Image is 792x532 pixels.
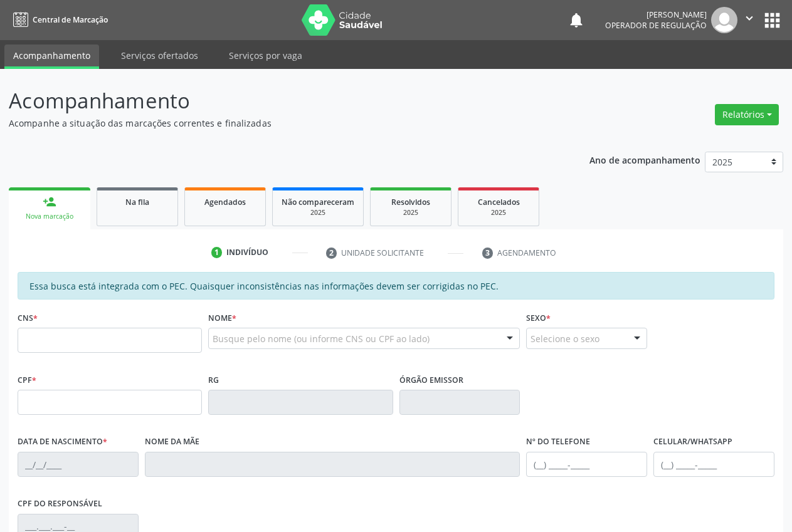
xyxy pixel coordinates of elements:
button: notifications [568,11,585,29]
label: CPF do responsável [18,494,102,514]
label: CNS [18,308,38,328]
label: Data de nascimento [18,432,107,452]
a: Serviços por vaga [220,44,311,66]
label: Nº do Telefone [526,432,590,452]
label: Nome da mãe [145,432,199,452]
div: 2025 [467,208,530,217]
p: Acompanhamento [9,85,551,117]
div: Indivíduo [226,247,268,258]
span: Central de Marcação [33,14,108,25]
input: __/__/____ [18,452,139,477]
a: Serviços ofertados [112,44,207,66]
input: (__) _____-_____ [653,452,774,477]
label: Celular/WhatsApp [653,432,732,452]
label: RG [208,370,219,390]
label: CPF [18,370,36,390]
span: Na fila [125,197,149,207]
span: Resolvidos [391,197,430,207]
label: Sexo [526,308,551,328]
i:  [742,11,756,25]
label: Nome [208,308,236,328]
a: Acompanhamento [4,44,99,69]
button: apps [761,9,783,31]
div: 1 [211,247,223,258]
div: person_add [43,195,56,209]
span: Agendados [204,197,246,207]
input: (__) _____-_____ [526,452,647,477]
span: Não compareceram [282,197,354,207]
a: Central de Marcação [9,9,108,30]
button: Relatórios [715,104,779,125]
p: Ano de acompanhamento [589,152,700,167]
p: Acompanhe a situação das marcações correntes e finalizadas [9,117,551,130]
button:  [737,7,761,33]
span: Selecione o sexo [531,332,599,345]
span: Busque pelo nome (ou informe CNS ou CPF ao lado) [213,332,430,345]
div: 2025 [282,208,354,217]
span: Cancelados [478,197,520,207]
div: Essa busca está integrada com o PEC. Quaisquer inconsistências nas informações devem ser corrigid... [18,272,774,300]
div: Nova marcação [18,212,82,221]
div: 2025 [379,208,442,217]
div: [PERSON_NAME] [605,9,707,20]
img: img [711,7,737,33]
span: Operador de regulação [605,20,707,31]
label: Órgão emissor [399,370,463,390]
